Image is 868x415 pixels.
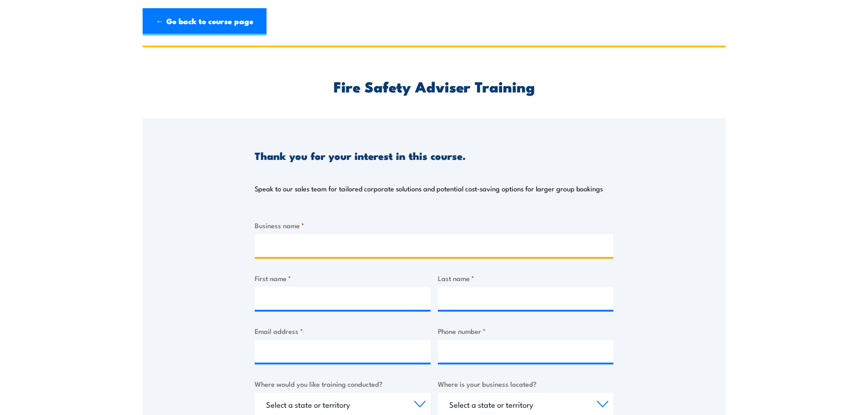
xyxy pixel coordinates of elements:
label: Business name [255,220,613,231]
p: Speak to our sales team for tailored corporate solutions and potential cost-saving options for la... [255,184,603,193]
label: Where is your business located? [438,379,614,389]
h3: Thank you for your interest in this course. [255,150,466,161]
h2: Fire Safety Adviser Training [255,80,613,92]
label: First name [255,273,431,283]
label: Phone number [438,326,614,336]
a: ← Go back to course page [143,8,267,36]
label: Where would you like training conducted? [255,379,431,389]
label: Email address [255,326,431,336]
label: Last name [438,273,614,283]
